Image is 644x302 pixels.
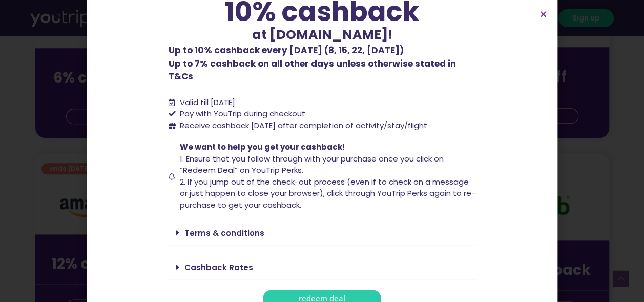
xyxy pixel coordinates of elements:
[180,97,235,108] span: Valid till [DATE]
[169,221,476,245] div: Terms & conditions
[169,44,404,56] b: Up to 10% cashback every [DATE] (8, 15, 22, [DATE])
[180,120,427,131] span: Receive cashback [DATE] after completion of activity/stay/flight
[180,153,444,176] span: 1. Ensure that you follow through with your purchase once you click on “Redeem Deal” on YouTrip P...
[184,228,264,238] a: Terms & conditions
[169,44,476,84] p: Up to 7% cashback on all other days unless otherwise stated in T&Cs
[539,10,547,18] a: Close
[180,176,475,210] span: 2. If you jump out of the check-out process (even if to check on a message or just happen to clos...
[180,142,345,152] span: We want to help you get your cashback!
[169,255,476,279] div: Cashback Rates
[177,108,305,120] span: Pay with YouTrip during checkout
[184,262,253,273] a: Cashback Rates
